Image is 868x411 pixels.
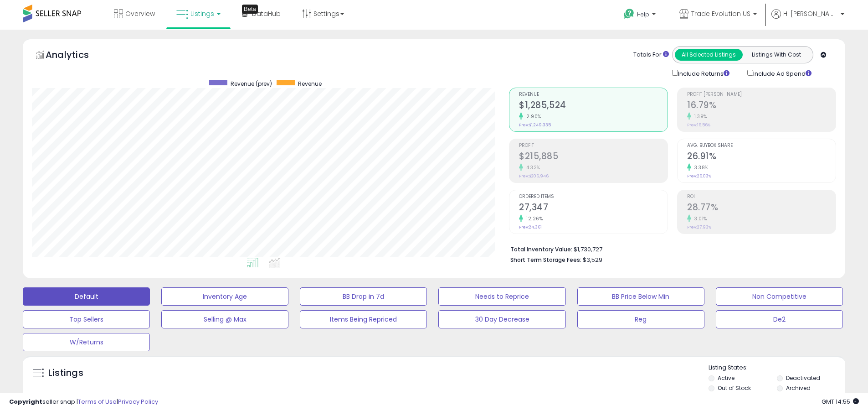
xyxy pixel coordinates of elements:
span: DataHub [252,9,281,18]
button: Inventory Age [161,287,288,306]
b: Total Inventory Value: [510,245,572,253]
div: Include Returns [665,68,740,78]
button: Top Sellers [23,310,150,328]
button: Listings With Cost [742,49,810,61]
div: Tooltip anchor [242,5,258,14]
h5: Listings [48,367,83,380]
button: Items Being Repriced [300,310,427,328]
small: Prev: 16.56% [687,122,710,128]
div: seller snap | | [9,398,158,406]
span: $3,529 [583,255,602,264]
small: Prev: $206,946 [519,173,549,179]
span: Profit [519,143,668,148]
label: Active [718,374,734,382]
button: Reg [577,310,704,328]
span: Hi [PERSON_NAME] [783,9,838,18]
small: Prev: $1,249,335 [519,122,551,128]
small: 12.26% [523,215,543,222]
h2: $215,885 [519,151,668,163]
span: Revenue [298,80,322,88]
span: Avg. Buybox Share [687,143,836,148]
span: Listings [190,9,214,18]
li: $1,730,727 [510,243,829,254]
small: 1.39% [691,113,707,120]
h5: Analytics [46,48,107,63]
span: Ordered Items [519,194,668,199]
span: Revenue (prev) [231,80,272,88]
h2: 28.77% [687,202,836,214]
span: Overview [125,9,155,18]
small: Prev: 27.93% [687,224,711,230]
span: ROI [687,194,836,199]
label: Out of Stock [718,384,751,392]
a: Help [616,1,665,30]
b: Short Term Storage Fees: [510,256,581,264]
label: Deactivated [786,374,820,382]
a: Privacy Policy [118,397,158,406]
span: Trade Evolution US [691,9,750,18]
p: Listing States: [709,364,845,372]
a: Hi [PERSON_NAME] [771,9,844,30]
button: BB Price Below Min [577,287,704,306]
span: 2025-09-15 14:55 GMT [822,397,859,406]
small: 2.90% [523,113,541,120]
small: 3.38% [691,164,709,171]
i: Get Help [623,8,635,20]
span: Revenue [519,92,668,97]
small: Prev: 24,361 [519,224,542,230]
button: Needs to Reprice [438,287,565,306]
button: BB Drop in 7d [300,287,427,306]
span: Help [637,10,649,18]
button: 30 Day Decrease [438,310,565,328]
button: Default [23,287,150,306]
button: Selling @ Max [161,310,288,328]
h2: 16.79% [687,100,836,112]
button: De2 [716,310,843,328]
small: Prev: 26.03% [687,173,711,179]
div: Include Ad Spend [740,68,826,78]
strong: Copyright [9,397,42,406]
div: Totals For [633,51,669,59]
small: 4.32% [523,164,540,171]
button: Non Competitive [716,287,843,306]
h2: $1,285,524 [519,100,668,112]
h2: 26.91% [687,151,836,163]
small: 3.01% [691,215,707,222]
span: Profit [PERSON_NAME] [687,92,836,97]
h2: 27,347 [519,202,668,214]
button: All Selected Listings [675,49,743,61]
button: W/Returns [23,333,150,351]
a: Terms of Use [78,397,117,406]
label: Archived [786,384,811,392]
